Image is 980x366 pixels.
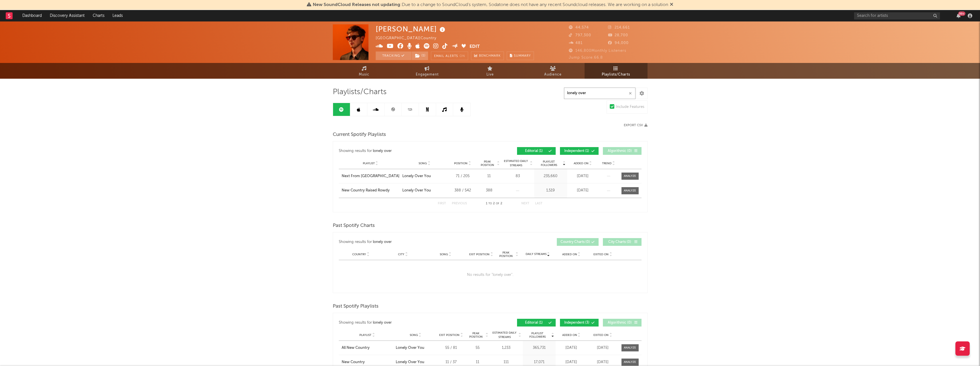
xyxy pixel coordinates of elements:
[521,321,547,325] span: Editorial ( 1 )
[376,52,411,60] button: Tracking
[342,188,390,193] div: New Country Raised Rowdy
[313,3,400,7] span: New SoundCloud Releases not updating
[607,149,633,153] span: Algorithmic ( 0 )
[459,63,522,79] a: Live
[496,202,499,205] span: of
[602,71,630,78] span: Playlists/Charts
[536,173,566,179] div: 235,660
[396,359,435,365] a: Lonely Over You
[376,35,443,42] div: [GEOGRAPHIC_DATA] | Country
[536,160,562,167] span: Playlist Followers
[517,319,556,327] button: Editorial(1)
[562,333,577,337] span: Added On
[359,71,369,78] span: Music
[396,345,435,351] a: Lonely Over You
[450,188,476,193] div: 388 / 542
[342,359,365,365] div: New Country
[46,10,89,21] a: Discovery Assistant
[373,148,392,155] div: lonely over
[342,188,399,193] a: New Country Raised Rowdy
[670,3,673,7] span: Dismiss
[589,359,617,365] div: [DATE]
[467,332,485,339] span: Peak Position
[396,63,459,79] a: Engagement
[589,345,617,351] div: [DATE]
[593,333,609,337] span: Exited On
[440,253,448,256] span: Song
[452,202,467,205] button: Previous
[342,173,399,179] a: Next From [GEOGRAPHIC_DATA]
[524,345,554,351] div: 365,731
[402,188,431,193] div: Lonely Over You
[524,359,554,365] div: 17,071
[478,200,510,207] div: 1 2 2
[957,13,961,18] button: 99+
[616,104,644,110] div: Include Features
[470,43,480,50] button: Edit
[624,124,648,127] button: Export CSV
[339,238,490,246] div: Showing results for
[491,331,518,339] span: Estimated Daily Streams
[416,71,439,78] span: Engagement
[569,188,597,193] div: [DATE]
[438,202,446,205] button: First
[333,89,387,96] span: Playlists/Charts
[544,71,562,78] span: Audience
[607,321,633,325] span: Algorithmic ( 0 )
[469,253,490,256] span: Exit Position
[438,359,464,365] div: 11 / 37
[333,131,386,138] span: Current Spotify Playlists
[419,162,427,165] span: Song
[569,49,626,53] span: 146,800 Monthly Listeners
[411,52,428,60] span: ( 1 )
[517,147,556,155] button: Editorial(1)
[491,345,521,351] div: 1,233
[569,56,603,60] span: Jump Score: 66.8
[497,251,515,258] span: Peak Position
[564,321,590,325] span: Independent ( 3 )
[359,333,371,337] span: Playlist
[342,345,393,351] a: All New Country
[603,238,642,246] button: City Charts(0)
[471,52,504,60] a: Benchmark
[108,10,127,21] a: Leads
[398,253,404,256] span: City
[522,63,585,79] a: Audience
[608,41,629,45] span: 94,000
[333,303,379,310] span: Past Spotify Playlists
[396,359,424,365] div: Lonely Over You
[569,33,591,37] span: 797,300
[89,10,108,21] a: Charts
[479,53,501,60] span: Benchmark
[561,240,590,244] span: Country Charts ( 0 )
[560,319,599,327] button: Independent(3)
[438,345,464,351] div: 55 / 81
[410,333,418,337] span: Song
[313,3,668,7] span: : Due to a change to SoundCloud's system, Sodatone does not have any recent Soundcloud releases. ...
[574,162,589,165] span: Added On
[478,188,500,193] div: 388
[564,88,635,99] input: Search Playlists/Charts
[557,359,586,365] div: [DATE]
[431,52,468,60] button: Email AlertsOn
[569,173,597,179] div: [DATE]
[557,345,586,351] div: [DATE]
[514,54,531,58] span: Summary
[478,173,500,179] div: 11
[363,162,375,165] span: Playlist
[503,159,529,168] span: Estimated Daily Streams
[607,240,633,244] span: City Charts ( 0 )
[535,202,543,205] button: Last
[454,162,468,165] span: Position
[396,345,424,351] div: Lonely Over You
[373,319,392,326] div: lonely over
[560,147,599,155] button: Independent(1)
[467,359,488,365] div: 11
[376,24,447,34] div: [PERSON_NAME]
[491,359,521,365] div: 111
[333,63,396,79] a: Music
[521,149,547,153] span: Editorial ( 1 )
[339,319,490,327] div: Showing results for
[854,12,940,19] input: Search for artists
